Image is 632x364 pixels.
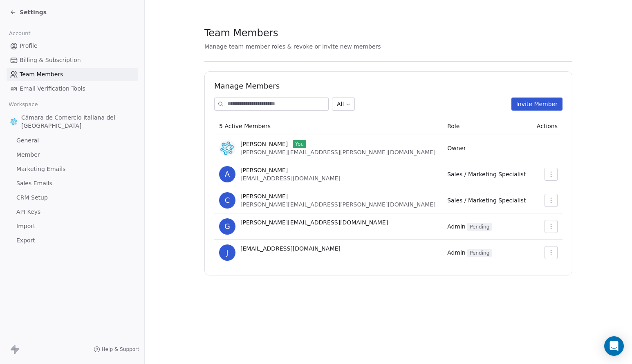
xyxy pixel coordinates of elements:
a: Sales Emails [7,177,138,190]
a: Profile [7,39,138,53]
span: Email Verification Tools [20,84,85,93]
span: Role [447,123,459,129]
span: Sales / Marketing Specialist [447,197,526,204]
span: Admin [447,223,492,230]
span: API Keys [16,208,40,216]
span: Workspace [5,98,41,111]
a: Team Members [7,68,138,81]
a: Help & Support [94,346,139,353]
span: Export [16,236,35,245]
a: Export [7,234,138,247]
span: Import [16,222,35,231]
a: Email Verification Tools [7,82,138,95]
span: CRM Setup [16,193,48,202]
span: [EMAIL_ADDRESS][DOMAIN_NAME] [240,175,341,182]
span: [PERSON_NAME][EMAIL_ADDRESS][PERSON_NAME][DOMAIN_NAME] [240,201,435,208]
span: Pending [467,223,492,231]
span: Owner [447,145,466,151]
span: [PERSON_NAME] [240,192,288,200]
span: [EMAIL_ADDRESS][DOMAIN_NAME] [240,244,341,253]
h1: Manage Members [214,81,563,91]
span: A [219,166,235,182]
span: Team Members [204,27,278,39]
span: g [219,218,235,235]
span: [PERSON_NAME][EMAIL_ADDRESS][DOMAIN_NAME] [240,218,388,226]
a: Import [7,220,138,233]
span: Sales Emails [16,179,52,188]
span: [PERSON_NAME][EMAIL_ADDRESS][PERSON_NAME][DOMAIN_NAME] [240,149,435,155]
span: Profile [20,42,38,50]
img: WhatsApp%20Image%202021-08-27%20at%2009.37.39.png [219,140,235,156]
a: CRM Setup [7,191,138,204]
span: Actions [537,123,558,129]
span: Admin [447,249,492,256]
span: 5 Active Members [219,123,271,129]
span: Manage team member roles & revoke or invite new members [204,43,381,50]
span: Help & Support [102,346,139,353]
span: Billing & Subscription [20,56,81,64]
img: WhatsApp%20Image%202021-08-27%20at%2009.37.39.png [10,118,18,126]
span: [PERSON_NAME] [240,166,288,174]
span: Settings [20,8,47,16]
a: Settings [10,8,47,16]
a: General [7,134,138,147]
span: j [219,244,235,261]
span: You [293,140,306,148]
span: Sales / Marketing Specialist [447,171,526,178]
span: Marketing Emails [16,165,65,173]
a: Marketing Emails [7,162,138,176]
div: Open Intercom Messenger [604,336,624,356]
a: Billing & Subscription [7,53,138,67]
span: [PERSON_NAME] [240,140,288,148]
span: General [16,136,39,145]
span: Member [16,151,40,159]
span: Account [5,27,34,40]
button: Invite Member [511,98,563,111]
a: Member [7,148,138,162]
span: Cámara de Comercio Italiana del [GEOGRAPHIC_DATA] [21,113,134,130]
span: Pending [467,249,492,257]
span: C [219,192,235,209]
a: API Keys [7,205,138,219]
span: Team Members [20,70,63,79]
